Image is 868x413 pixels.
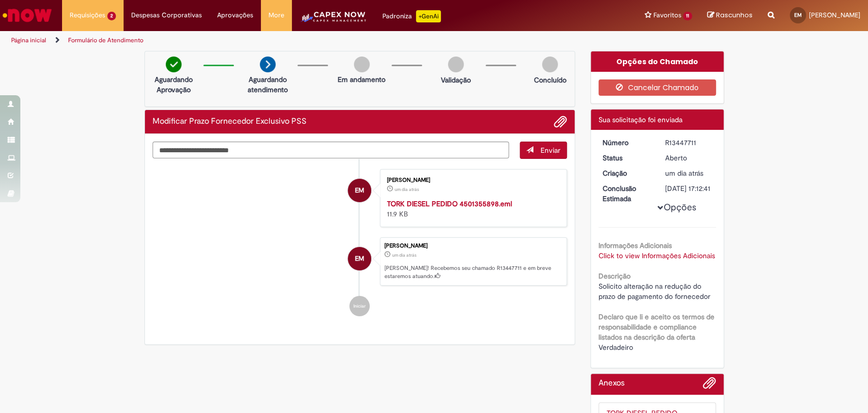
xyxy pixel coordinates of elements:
a: Click to view Informações Adicionais [598,251,715,260]
div: [DATE] 17:12:41 [665,183,712,194]
p: Em andamento [338,74,385,85]
button: Cancelar Chamado [598,79,716,96]
b: Informações Adicionais [598,241,672,250]
span: um dia atrás [392,252,416,258]
div: [PERSON_NAME] [387,177,556,183]
div: 26/08/2025 11:12:38 [665,168,712,178]
dt: Criação [595,168,657,178]
span: Verdadeiro [598,343,633,352]
li: Elton Melo [153,237,567,286]
span: Enviar [541,146,560,155]
div: Opções do Chamado [591,51,724,72]
dt: Número [595,137,657,148]
div: 11.9 KB [387,199,556,219]
a: TORK DIESEL PEDIDO 4501355898.eml [387,199,512,208]
b: Descrição [598,271,631,281]
p: Validação [441,75,471,85]
button: Adicionar anexos [554,115,567,128]
div: [PERSON_NAME] [384,243,561,249]
span: More [268,10,284,20]
p: [PERSON_NAME]! Recebemos seu chamado R13447711 e em breve estaremos atuando. [384,264,561,280]
span: Sua solicitação foi enviada [598,115,682,124]
div: Elton Melo [348,179,371,202]
div: R13447711 [665,137,712,148]
dt: Status [595,153,657,163]
h2: Anexos [598,379,624,388]
button: Enviar [520,142,567,159]
div: Aberto [665,153,712,163]
p: +GenAi [416,10,441,22]
span: Solicito alteração na redução do prazo de pagamento do fornecedor [598,282,710,301]
div: Padroniza [382,10,441,22]
span: EM [355,246,364,271]
span: Rascunhos [716,10,753,20]
img: CapexLogo5.png [300,10,367,31]
a: Rascunhos [707,11,753,20]
span: Aprovações [217,10,253,20]
span: Favoritos [653,10,681,20]
textarea: Digite sua mensagem aqui... [153,142,510,159]
a: Formulário de Atendimento [68,36,143,44]
ul: Trilhas de página [8,31,571,50]
span: EM [794,12,802,18]
img: img-circle-grey.png [354,57,370,72]
a: Página inicial [11,36,46,44]
img: img-circle-grey.png [448,57,464,72]
p: Aguardando Aprovação [149,74,198,95]
h2: Modificar Prazo Fornecedor Exclusivo PSS Histórico de tíquete [153,117,307,126]
span: EM [355,178,364,203]
span: [PERSON_NAME] [809,11,860,19]
time: 26/08/2025 11:12:38 [392,252,416,258]
img: img-circle-grey.png [542,57,558,72]
span: um dia atrás [395,186,419,192]
button: Adicionar anexos [703,376,716,395]
b: Declaro que li e aceito os termos de responsabilidade e compliance listados na descrição da oferta [598,312,714,342]
img: arrow-next.png [260,57,276,72]
time: 26/08/2025 11:12:38 [665,169,703,178]
span: Despesas Corporativas [131,10,202,20]
span: 11 [683,12,692,20]
p: Aguardando atendimento [243,74,292,95]
span: Requisições [70,10,105,20]
img: ServiceNow [1,5,53,25]
img: check-circle-green.png [166,57,182,72]
span: 2 [107,12,116,20]
p: Concluído [533,75,566,85]
div: Elton Melo [348,247,371,270]
dt: Conclusão Estimada [595,183,657,204]
ul: Histórico de tíquete [153,159,567,327]
span: um dia atrás [665,169,703,178]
